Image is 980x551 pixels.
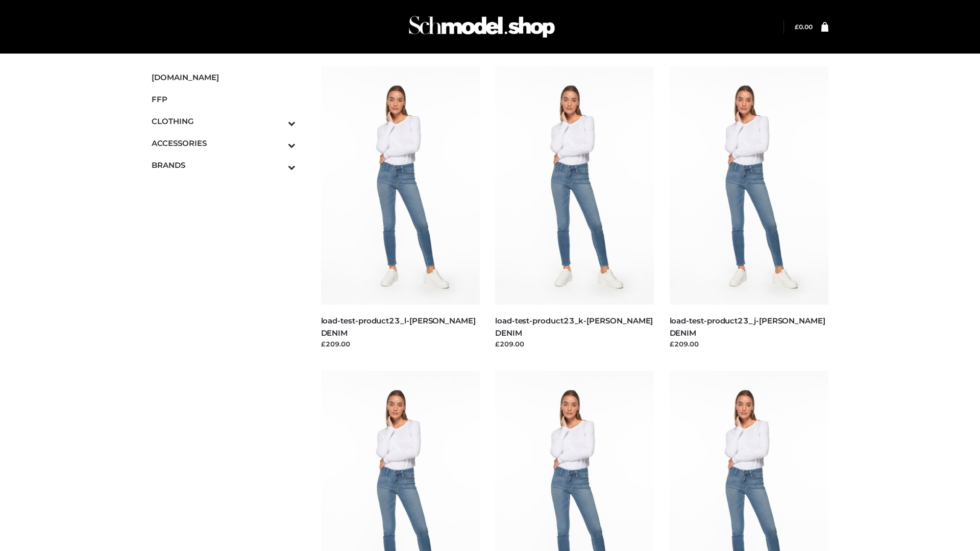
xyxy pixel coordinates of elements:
span: BRANDS [152,159,296,171]
img: Schmodel Admin 964 [405,7,558,47]
a: FFP [152,88,296,110]
span: FFP [152,93,296,105]
a: load-test-product23_l-[PERSON_NAME] DENIM [321,316,476,337]
div: £209.00 [495,339,654,349]
span: £ [795,23,799,31]
a: CLOTHINGToggle Submenu [152,110,296,132]
span: ACCESSORIES [152,137,296,149]
button: Toggle Submenu [260,132,296,154]
bdi: 0.00 [795,23,813,31]
div: £209.00 [321,339,480,349]
a: £0.00 [795,23,813,31]
a: BRANDSToggle Submenu [152,154,296,176]
a: load-test-product23_j-[PERSON_NAME] DENIM [670,316,825,337]
button: Toggle Submenu [260,110,296,132]
span: [DOMAIN_NAME] [152,71,296,83]
button: Toggle Submenu [260,154,296,176]
a: ACCESSORIESToggle Submenu [152,132,296,154]
a: [DOMAIN_NAME] [152,66,296,88]
div: £209.00 [670,339,829,349]
a: load-test-product23_k-[PERSON_NAME] DENIM [495,316,653,337]
span: CLOTHING [152,115,296,127]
